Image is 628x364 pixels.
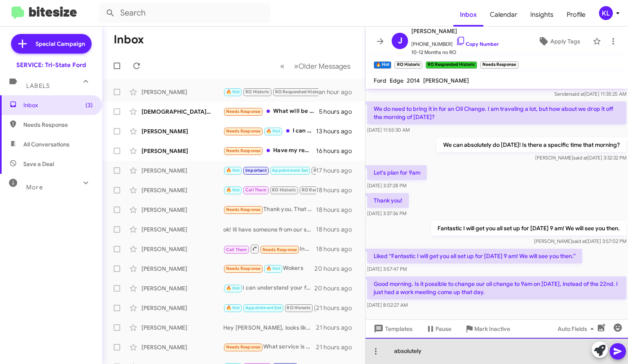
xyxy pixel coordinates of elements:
div: [PERSON_NAME] [141,127,223,135]
span: [DATE] 11:55:30 AM [367,127,410,133]
span: Sender [DATE] 11:35:25 AM [554,91,626,97]
div: KL [599,6,613,20]
span: 🔥 Hot [226,89,240,94]
span: Edge [390,77,404,84]
span: Call Them [245,187,267,193]
div: ok! Ill have someone from our sales team reach out to you! [223,225,316,234]
a: Special Campaign [11,34,92,54]
div: 20 hours ago [314,284,359,292]
div: [PERSON_NAME] [141,186,223,194]
div: [PERSON_NAME] [141,265,223,273]
div: SERVICE: Tri-State Ford [16,61,86,69]
button: Mark Inactive [458,321,517,336]
span: All Conversations [23,140,70,148]
span: said at [573,155,588,161]
p: Thank you! [367,193,409,208]
div: 13 hours ago [316,127,359,135]
span: 10-12 Months no RO [411,48,499,56]
span: [PHONE_NUMBER] [411,36,499,48]
span: Inbox [453,3,483,27]
span: RO Historic [287,305,311,310]
div: [DEMOGRAPHIC_DATA][PERSON_NAME] [141,108,223,116]
div: I can bring it by [DATE] -[DATE] [223,126,316,136]
div: but i can still get you set up for an oil change if you would like [223,166,316,175]
div: What service is due? [223,342,316,352]
span: Older Messages [298,62,350,71]
div: [PERSON_NAME] [141,284,223,292]
div: What will be the repairs [223,107,319,116]
span: [PERSON_NAME] [DATE] 3:57:02 PM [534,238,626,244]
span: Inbox [23,101,93,109]
div: 21 hours ago [316,324,359,332]
span: [DATE] 8:02:27 AM [367,302,408,308]
div: an hour ago [318,88,359,96]
a: Insights [524,3,560,27]
a: Profile [560,3,592,27]
span: 🔥 Hot [266,128,280,134]
div: I do see your recent visit [PERSON_NAME], seems you are correct, your Mustang is all up to par. P... [223,303,316,312]
button: Pause [419,321,458,336]
a: Calendar [483,3,524,27]
span: Pause [435,321,451,336]
button: Auto Fields [551,321,603,336]
span: said at [570,91,585,97]
span: [PERSON_NAME] [DATE] 3:32:32 PM [535,155,626,161]
p: Liked “Fantastic I will get you all set up for [DATE] 9 am! We will see you then.” [367,249,582,263]
span: « [280,61,285,71]
div: [PERSON_NAME] [141,225,223,234]
div: [PERSON_NAME] [141,343,223,351]
span: RO Historic [272,187,296,193]
span: Needs Response [226,148,261,153]
span: [PERSON_NAME] [423,77,469,84]
button: Next [289,58,355,74]
span: Needs Response [262,247,297,252]
div: 18 hours ago [316,225,359,234]
h1: Inbox [114,33,144,46]
span: 2014 [407,77,420,84]
span: 🔥 Hot [226,168,240,173]
p: Good morning. Is it possible to change our oil change to 9am on [DATE], instead of the 22nd. I ju... [367,276,626,299]
span: Needs Response [226,109,261,114]
span: Needs Response [226,266,261,271]
div: No worries Mrs.[PERSON_NAME]! [223,185,316,195]
button: Templates [366,321,419,336]
button: Apply Tags [529,34,589,49]
small: 🔥 Hot [374,61,391,69]
span: [DATE] 3:37:28 PM [367,182,406,189]
span: 🔥 Hot [226,187,240,193]
span: Needs Response [23,121,93,129]
div: [PERSON_NAME] [141,304,223,312]
div: 5 hours ago [319,108,359,116]
span: Special Campaign [36,40,85,48]
div: 18 hours ago [316,206,359,214]
span: RO Responded Historic [275,89,324,94]
div: 18 hours ago [316,245,359,253]
div: 18 hours ago [316,186,359,194]
span: Labels [26,82,50,90]
span: 🔥 Hot [226,285,240,291]
span: RO Responded Historic [302,187,351,193]
button: Previous [275,58,289,74]
div: [PERSON_NAME] [141,245,223,253]
a: Copy Number [456,41,499,47]
span: Needs Response [226,344,261,350]
span: [DATE] 3:57:47 PM [367,266,407,272]
span: 🔥 Hot [226,305,240,310]
div: Hey [PERSON_NAME], looks like you were in for your oil change and tire rotation on [DATE] so you ... [223,324,316,332]
div: Have my recall parts come in? Is this service text to complete that? [223,146,316,155]
span: Auto Fields [558,321,597,336]
span: Apply Tags [550,34,580,49]
small: Needs Response [480,61,518,69]
span: Important [245,168,267,173]
span: [PERSON_NAME] [411,26,499,36]
div: [PERSON_NAME] [141,147,223,155]
div: Good morning. Is it possible to change our oil change to 9am on [DATE], instead of the 22nd. I ju... [223,87,318,97]
p: Let's plan for 9am [367,165,427,180]
div: Inbound Call [223,244,316,254]
div: Wokers [223,264,314,273]
span: More [26,184,43,191]
div: I can understand your frustration [PERSON_NAME], if there is anything we can do to regain your co... [223,283,314,293]
input: Search [99,3,271,23]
